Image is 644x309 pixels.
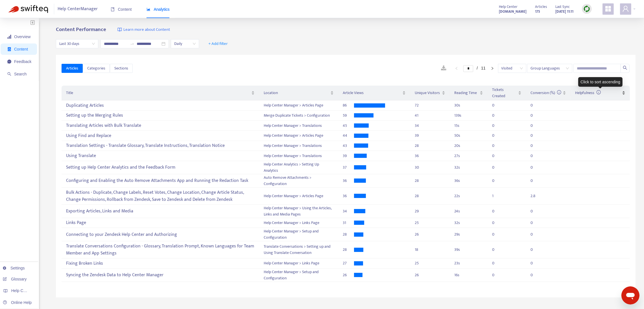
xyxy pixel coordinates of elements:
div: Duplicating Articles [66,101,255,110]
div: 24 s [454,208,483,214]
div: 86 [343,102,354,108]
div: 34 [343,208,354,214]
span: + Add filter [208,40,228,47]
div: 27 s [454,153,483,159]
button: Sections [110,64,133,73]
div: 0 [531,112,542,119]
td: Help Center Analytics > Setting Up Analytics [259,161,338,174]
span: book [111,7,115,11]
div: 31 [343,220,354,226]
div: 0 [531,132,542,139]
div: 0 [492,208,503,214]
div: 32 s [454,220,483,226]
th: Location [259,86,338,101]
span: Overview [14,34,30,39]
td: Help Center Manager > Links Page [259,218,338,228]
div: 36 [343,193,354,199]
span: Daily [174,40,196,48]
button: + Add filter [204,39,232,48]
span: appstore [605,5,612,12]
iframe: Button to launch messaging window [621,286,639,304]
div: 34 [415,123,445,129]
div: Using Translate [66,151,255,160]
div: 25 [415,220,445,226]
div: 28 [343,247,354,253]
div: 28 [415,143,445,149]
span: Group Languages [531,64,569,73]
div: 30 [415,164,445,171]
span: swap-right [130,42,134,46]
td: Merge Duplicate Tickets > Configuration [259,111,338,121]
div: 0 [492,231,503,238]
div: 30 s [454,102,483,108]
span: search [623,66,627,70]
td: Help Center Manager > Setup and Configuration [259,228,338,241]
th: Tickets Created [488,86,526,101]
div: 26 [343,272,354,278]
div: 0 [492,143,503,149]
div: 28 [415,178,445,184]
div: 1 [492,193,503,199]
div: 29 [415,208,445,214]
th: Reading Time [450,86,488,101]
div: 0 [492,102,503,108]
div: 20 s [454,143,483,149]
span: to [130,42,134,46]
div: 0 [492,112,503,119]
div: 2.8 [531,193,542,199]
span: Help Centers [11,288,34,293]
div: 36 [415,153,445,159]
div: Translate Conversations Configuration - Glossary, Translation Prompt, Known Languages for Team Me... [66,241,255,258]
span: area-chart [147,7,150,11]
td: Help Center Manager > Setup and Configuration [259,269,338,282]
div: 39 [415,132,445,139]
div: 0 [492,123,503,129]
div: 0 [531,102,542,108]
div: 28 [343,231,354,238]
div: 0 [492,220,503,226]
span: Learn more about Content [123,27,170,33]
div: 0 [531,260,542,266]
td: Help Center Manager > Using the Articles, Links and Media Pages [259,205,338,218]
li: Previous Page [452,65,461,72]
div: Fixing Broken Links [66,259,255,268]
div: 0 [531,231,542,238]
td: Help Center Manager > Articles Page [259,188,338,205]
div: 0 [531,143,542,149]
th: Title [62,86,259,101]
div: 27 [343,260,354,266]
div: 37 [343,164,354,171]
div: 28 [415,193,445,199]
span: Analytics [147,7,170,12]
img: image-link [117,27,122,32]
div: 44 [343,132,354,139]
div: 0 [531,153,542,159]
td: Translate Conversations > Setting up and Using Translate Conversation [259,241,338,258]
span: / [477,66,478,70]
span: Sections [114,65,128,71]
span: Last Sync [555,4,570,10]
span: search [7,72,11,76]
div: Setting up the Merging Rules [66,111,255,120]
span: Title [66,90,250,96]
img: Swifteq [8,5,48,13]
div: 32 s [454,164,483,171]
span: Unique Visitors [415,90,441,96]
div: 41 [415,112,445,119]
div: 0 [531,220,542,226]
div: Configuring and Enabling the Auto Remove Attachments App and Running the Redaction Task [66,176,255,186]
span: Help Center [499,4,518,10]
div: 0 [492,260,503,266]
span: Tickets Created [492,87,517,99]
b: Content Performance [56,25,106,34]
span: Reading Time [454,90,479,96]
div: 45 [343,123,354,129]
span: message [7,60,11,64]
button: Articles [62,64,83,73]
div: 18 [415,247,445,253]
div: 0 [492,164,503,171]
a: [DOMAIN_NAME] [499,8,527,15]
div: 0 [531,272,542,278]
div: Translation Settings - Translate Glossary, Translate Instructions, Translation Notice [66,141,255,151]
img: sync.dc5367851b00ba804db3.png [583,5,590,12]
